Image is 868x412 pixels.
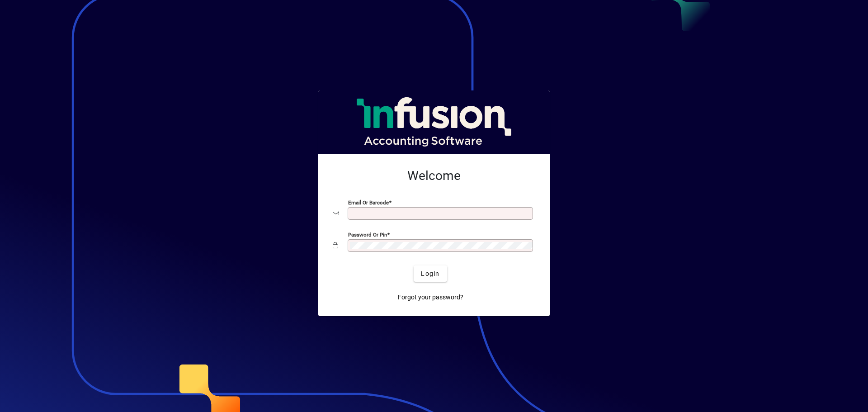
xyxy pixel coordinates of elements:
[348,232,387,238] mat-label: Password or Pin
[348,199,389,206] mat-label: Email or Barcode
[520,242,527,250] img: npw-badge-icon-locked.svg
[398,293,463,302] span: Forgot your password?
[394,289,467,305] a: Forgot your password?
[421,269,439,279] span: Login
[414,265,447,282] button: Login
[333,168,535,184] h2: Welcome
[520,210,527,218] img: npw-badge-icon-locked.svg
